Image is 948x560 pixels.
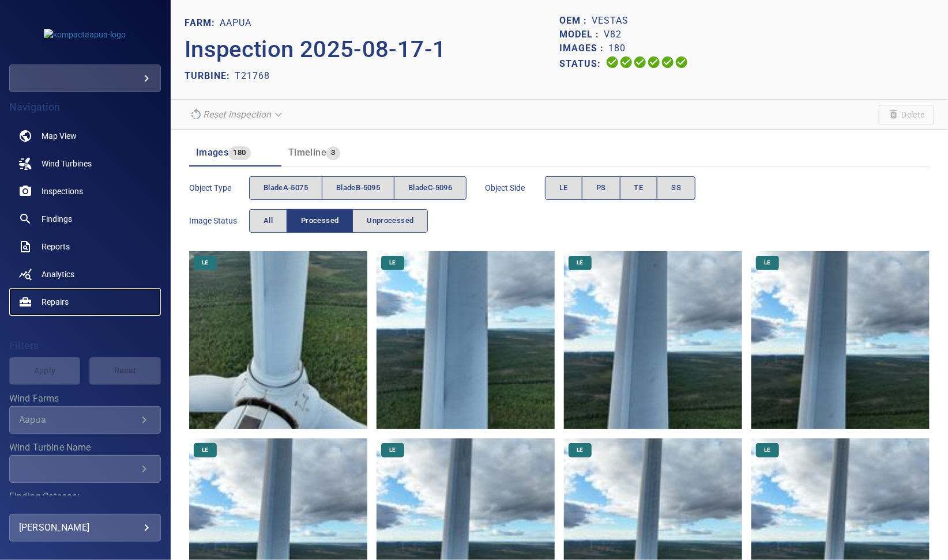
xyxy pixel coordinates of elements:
span: LE [195,446,215,454]
p: FARM: [185,16,220,30]
div: Reset inspection [185,104,289,124]
div: Wind Turbine Name [9,455,161,483]
span: Object Side [485,182,545,194]
svg: ML Processing 100% [647,55,661,69]
button: TE [620,176,658,200]
span: bladeC-5096 [408,181,452,195]
span: Inspections [42,186,83,197]
svg: Classification 100% [675,55,689,69]
p: Vestas [592,14,629,28]
span: Image Status [189,215,249,226]
p: Aapua [220,16,251,30]
span: LE [570,446,590,454]
em: Reset inspection [203,109,271,120]
button: All [249,209,287,233]
a: repairs noActive [9,288,161,316]
span: Analytics [42,268,74,280]
p: T21768 [235,69,270,83]
a: windturbines noActive [9,150,161,177]
svg: Matching 100% [661,55,675,69]
span: LE [757,259,777,267]
span: LE [382,259,402,267]
span: PS [596,181,606,195]
button: SS [657,176,695,200]
a: inspections noActive [9,177,161,205]
span: 180 [228,146,250,160]
p: Inspection 2025-08-17-1 [185,32,559,67]
p: Images : [559,41,608,55]
button: bladeC-5096 [394,176,467,200]
span: Images [196,147,228,158]
div: objectType [249,176,467,200]
label: Wind Turbine Name [9,443,161,452]
button: PS [582,176,620,200]
p: Status: [559,55,605,72]
button: bladeB-5095 [322,176,394,200]
a: map noActive [9,122,161,150]
span: bladeA-5075 [264,181,308,195]
img: kompactaapua-logo [44,29,126,40]
div: imageStatus [249,209,428,233]
svg: Selecting 100% [633,55,647,69]
div: Unable to reset the inspection due to its current status [185,104,289,124]
label: Finding Category [9,492,161,501]
div: Aapua [19,414,137,425]
div: kompactaapua [9,65,161,92]
span: SS [671,181,681,195]
span: LE [559,181,568,195]
span: Findings [42,213,72,225]
span: Object type [189,182,249,194]
p: V82 [604,28,622,41]
span: Processed [301,214,338,228]
span: TE [634,181,644,195]
span: Repairs [42,296,69,308]
span: Timeline [288,147,326,158]
span: Unable to delete the inspection due to its current status [879,105,934,124]
button: bladeA-5075 [249,176,322,200]
p: 180 [608,41,626,55]
a: analytics noActive [9,260,161,288]
h4: Filters [9,340,161,351]
svg: Uploading 100% [605,55,619,69]
button: Unprocessed [352,209,428,233]
div: objectSide [545,176,695,200]
h4: Navigation [9,101,161,113]
span: bladeB-5095 [336,181,380,195]
span: LE [570,259,590,267]
span: 3 [326,146,340,160]
svg: Data Formatted 100% [619,55,633,69]
label: Wind Farms [9,394,161,403]
button: LE [545,176,582,200]
span: LE [195,259,215,267]
a: findings noActive [9,205,161,233]
p: Model : [559,28,604,41]
span: Unprocessed [367,214,413,228]
div: Wind Farms [9,406,161,434]
span: LE [757,446,777,454]
span: Reports [42,241,70,252]
button: Processed [287,209,353,233]
span: Map View [42,130,77,142]
p: OEM : [559,14,592,28]
div: [PERSON_NAME] [19,519,151,537]
span: LE [382,446,402,454]
span: Wind Turbines [42,158,92,169]
p: TURBINE: [185,69,235,83]
a: reports noActive [9,233,161,260]
span: All [264,214,273,228]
